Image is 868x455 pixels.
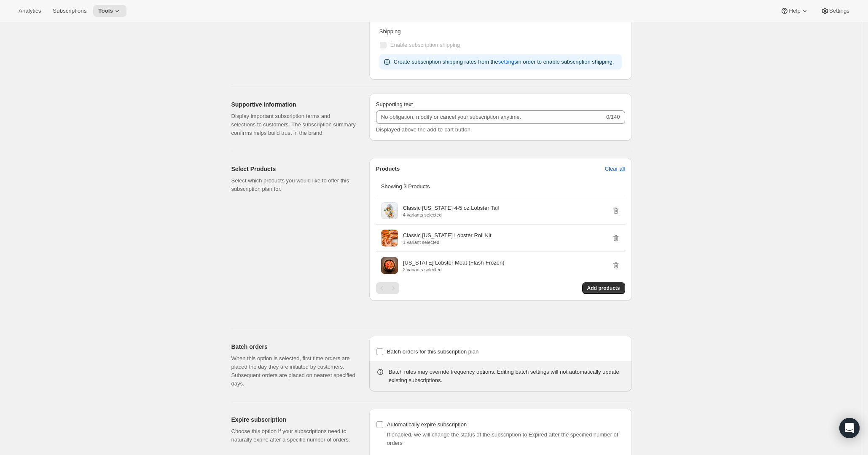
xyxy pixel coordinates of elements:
[231,177,356,193] p: Select which products you would like to offer this subscription plan for.
[231,354,356,388] p: When this option is selected, first time orders are placed the day they are initiated by customer...
[587,285,620,292] span: Add products
[231,427,356,444] p: Choose this option if your subscriptions need to naturally expire after a specific number of orders.
[789,8,800,14] span: Help
[493,55,522,69] button: settings
[829,8,849,14] span: Settings
[403,240,492,245] p: 1 variant selected
[387,431,618,446] span: If enabled, we will change the status of the subscription to Expired after the specified number o...
[403,204,499,212] p: Classic [US_STATE] 4-5 oz Lobster Tail
[48,5,91,17] button: Subscriptions
[231,112,356,137] p: Display important subscription terms and selections to customers. The subscription summary confir...
[403,212,499,217] p: 4 variants selected
[376,165,400,173] p: Products
[231,165,356,173] h2: Select Products
[93,5,126,17] button: Tools
[376,282,399,294] nav: Pagination
[19,8,41,14] span: Analytics
[379,27,622,36] p: Shipping
[376,126,472,133] span: Displayed above the add-to-cart button.
[839,418,860,438] div: Open Intercom Messenger
[582,282,625,294] button: Add products
[390,42,460,48] span: Enable subscription shipping
[600,162,630,176] button: Clear all
[387,348,479,355] span: Batch orders for this subscription plan
[387,421,467,428] span: Automatically expire subscription
[403,259,505,267] p: [US_STATE] Lobster Meat (Flash-Frozen)
[376,101,413,107] span: Supporting text
[381,257,398,274] img: Maine Lobster Meat (Flash-Frozen)
[605,165,625,173] span: Clear all
[498,58,517,66] span: settings
[389,368,625,385] div: Batch rules may override frequency options. Editing batch settings will not automatically update ...
[381,202,398,219] img: Classic Maine 4-5 oz Lobster Tail
[403,267,505,272] p: 2 variants selected
[13,5,46,17] button: Analytics
[98,8,113,14] span: Tools
[53,8,86,14] span: Subscriptions
[231,100,356,109] h2: Supportive Information
[403,231,492,240] p: Classic [US_STATE] Lobster Roll Kit
[376,110,605,124] input: No obligation, modify or cancel your subscription anytime.
[231,415,356,424] h2: Expire subscription
[231,343,356,351] h2: Batch orders
[381,183,430,190] span: Showing 3 Products
[816,5,855,17] button: Settings
[775,5,814,17] button: Help
[394,59,614,65] span: Create subscription shipping rates from the in order to enable subscription shipping.
[381,230,398,246] img: Classic Maine Lobster Roll Kit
